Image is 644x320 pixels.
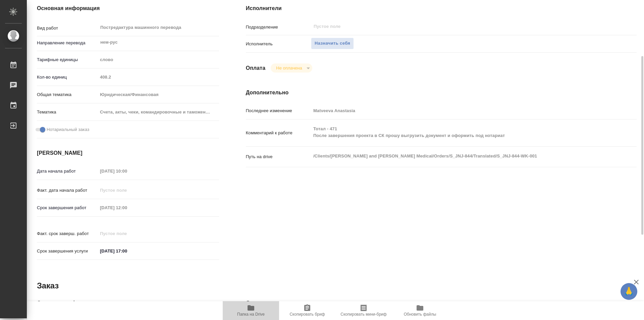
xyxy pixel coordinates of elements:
[37,4,219,12] h4: Основная информация
[37,204,98,211] p: Срок завершения работ
[37,187,98,194] p: Факт. дата начала работ
[223,301,279,320] button: Папка на Drive
[37,280,59,291] h2: Заказ
[37,91,98,98] p: Общая тематика
[37,149,219,157] h4: [PERSON_NAME]
[279,301,335,320] button: Скопировать бриф
[37,56,98,63] p: Тарифные единицы
[246,24,311,31] p: Подразделение
[246,89,637,97] h4: Дополнительно
[98,203,156,213] input: Пустое поле
[246,4,637,12] h4: Исполнители
[37,168,98,175] p: Дата начала работ
[623,284,635,299] span: 🙏
[37,25,98,32] p: Вид работ
[340,312,386,317] span: Скопировать мини-бриф
[37,299,219,307] h4: Основная информация
[311,123,604,141] textarea: Тотал - 471 После завершения проекта в СК прошу выгрузить документ и оформить под нотариат
[37,109,98,116] p: Тематика
[98,229,156,238] input: Пустое поле
[274,65,304,71] button: Не оплачена
[237,312,265,317] span: Папка на Drive
[246,64,266,72] h4: Оплата
[621,283,637,300] button: 🙏
[246,41,311,47] p: Исполнитель
[311,150,604,162] textarea: /Clients/[PERSON_NAME] and [PERSON_NAME] Medical/Orders/S_JNJ-844/Translated/S_JNJ-844-WK-001
[392,301,448,320] button: Обновить файлы
[98,246,156,256] input: ✎ Введи что-нибудь
[98,185,156,195] input: Пустое поле
[246,107,311,114] p: Последнее изменение
[335,301,392,320] button: Скопировать мини-бриф
[404,312,436,317] span: Обновить файлы
[98,166,156,176] input: Пустое поле
[246,153,311,160] p: Путь на drive
[246,299,637,307] h4: Дополнительно
[311,106,604,116] input: Пустое поле
[37,230,98,237] p: Факт. срок заверш. работ
[311,38,354,49] button: Назначить себя
[37,248,98,255] p: Срок завершения услуги
[47,126,89,133] span: Нотариальный заказ
[246,130,311,136] p: Комментарий к работе
[98,89,219,100] div: Юридическая/Финансовая
[98,72,219,82] input: Пустое поле
[37,40,98,46] p: Направление перевода
[315,40,350,47] span: Назначить себя
[271,63,312,73] div: Не оплачена
[98,54,219,65] div: слово
[98,106,219,118] div: Счета, акты, чеки, командировочные и таможенные документы
[37,74,98,81] p: Кол-во единиц
[289,312,325,317] span: Скопировать бриф
[313,22,588,31] input: Пустое поле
